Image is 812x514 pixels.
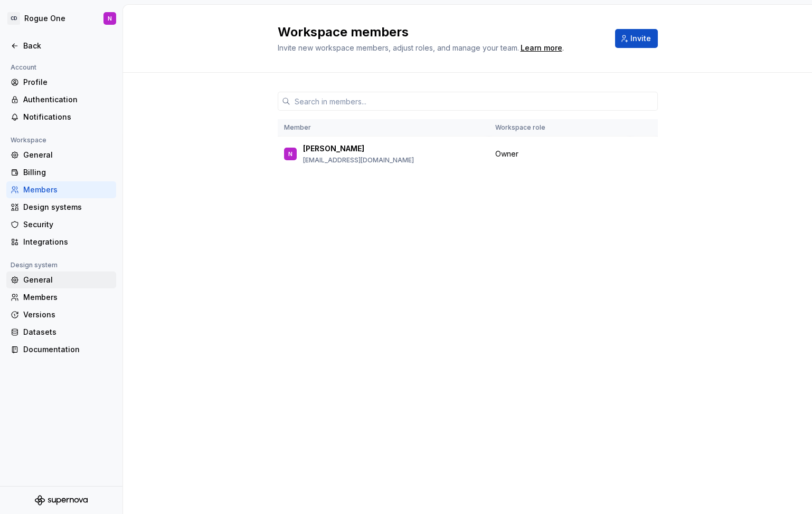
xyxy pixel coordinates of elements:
[2,7,120,30] button: CDRogue OneN
[6,199,116,216] a: Design systems
[278,119,489,137] th: Member
[6,259,62,271] div: Design system
[23,41,112,51] div: Back
[6,91,116,108] a: Authentication
[521,43,562,53] a: Learn more
[278,24,602,41] h2: Workspace members
[630,33,651,44] span: Invite
[290,92,658,111] input: Search in members...
[7,12,20,25] div: CD
[6,109,116,125] a: Notifications
[23,94,112,105] div: Authentication
[23,292,112,303] div: Members
[6,74,116,91] a: Profile
[23,237,112,247] div: Integrations
[35,495,88,506] svg: Supernova Logo
[6,181,116,198] a: Members
[24,13,65,24] div: Rogue One
[23,150,112,160] div: General
[303,143,364,154] p: [PERSON_NAME]
[489,119,630,137] th: Workspace role
[23,275,112,285] div: General
[278,43,519,52] span: Invite new workspace members, adjust roles, and manage your team.
[6,147,116,163] a: General
[6,234,116,250] a: Integrations
[495,149,518,159] span: Owner
[23,112,112,122] div: Notifications
[108,14,112,23] div: N
[6,306,116,323] a: Versions
[6,37,116,54] a: Back
[23,167,112,178] div: Billing
[6,61,41,74] div: Account
[23,344,112,355] div: Documentation
[288,149,292,159] div: N
[6,271,116,288] a: General
[23,327,112,337] div: Datasets
[303,156,414,164] p: [EMAIL_ADDRESS][DOMAIN_NAME]
[6,164,116,181] a: Billing
[519,44,564,52] span: .
[23,77,112,88] div: Profile
[23,309,112,320] div: Versions
[615,29,658,48] button: Invite
[23,185,112,195] div: Members
[6,289,116,306] a: Members
[6,134,51,147] div: Workspace
[6,324,116,341] a: Datasets
[23,202,112,212] div: Design systems
[6,216,116,233] a: Security
[6,341,116,358] a: Documentation
[23,219,112,230] div: Security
